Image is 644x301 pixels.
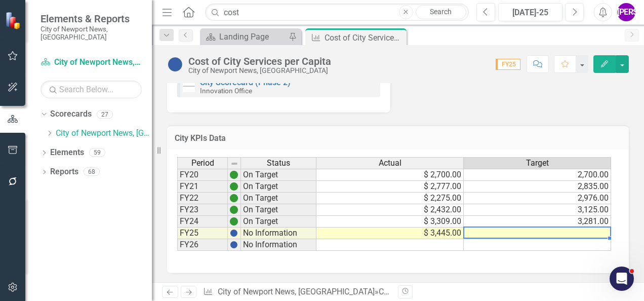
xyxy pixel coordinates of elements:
[241,239,316,251] td: No Information
[203,286,390,298] div: » »
[241,169,316,181] td: On Target
[200,87,252,95] small: Innovation Office
[50,108,92,120] a: Scorecards
[177,193,228,204] td: FY22
[316,193,464,204] td: $ 2,275.00
[41,81,142,98] input: Search Below...
[188,67,331,74] div: City of Newport News, [GEOGRAPHIC_DATA]
[230,182,238,191] img: 6PwNOvwPkPYK2NOI6LoAAAAASUVORK5CYII=
[464,193,611,204] td: 2,976.00
[241,204,316,216] td: On Target
[325,31,404,44] div: Cost of City Services per Capita
[316,169,464,181] td: $ 2,700.00
[219,30,286,43] div: Landing Page
[218,287,375,296] a: City of Newport News, [GEOGRAPHIC_DATA]
[230,194,238,202] img: 6PwNOvwPkPYK2NOI6LoAAAAASUVORK5CYII=
[464,181,611,193] td: 2,835.00
[177,181,228,193] td: FY21
[502,7,559,19] div: [DATE]-25
[5,12,23,29] img: ClearPoint Strategy
[526,159,549,168] span: Target
[464,216,611,228] td: 3,281.00
[41,13,142,25] span: Elements & Reports
[50,166,78,178] a: Reports
[610,267,634,291] iframe: Intercom live chat
[56,128,152,139] a: City of Newport News, [GEOGRAPHIC_DATA]
[41,25,142,42] small: City of Newport News, [GEOGRAPHIC_DATA]
[316,181,464,193] td: $ 2,777.00
[617,3,635,21] button: [PERSON_NAME]
[241,228,316,239] td: No Information
[97,110,113,119] div: 27
[188,56,331,67] div: Cost of City Services per Capita
[175,134,621,143] h3: City KPIs Data
[230,160,238,168] img: 8DAGhfEEPCf229AAAAAElFTkSuQmCC
[50,147,84,159] a: Elements
[379,287,411,296] a: City KPIs
[89,148,105,157] div: 59
[316,204,464,216] td: $ 2,432.00
[177,169,228,181] td: FY20
[230,171,238,179] img: 6PwNOvwPkPYK2NOI6LoAAAAASUVORK5CYII=
[496,59,520,70] span: FY25
[191,159,214,168] span: Period
[177,239,228,251] td: FY26
[241,193,316,204] td: On Target
[230,241,238,249] img: BgCOk07PiH71IgAAAABJRU5ErkJggg==
[177,228,228,239] td: FY25
[205,4,469,21] input: Search ClearPoint...
[167,56,183,72] img: No Information
[316,228,464,239] td: $ 3,445.00
[230,217,238,225] img: 6PwNOvwPkPYK2NOI6LoAAAAASUVORK5CYII=
[177,216,228,228] td: FY24
[267,159,290,168] span: Status
[416,5,466,19] a: Search
[498,3,562,21] button: [DATE]-25
[84,168,100,176] div: 68
[241,216,316,228] td: On Target
[464,169,611,181] td: 2,700.00
[316,216,464,228] td: $ 3,309.00
[203,30,286,43] a: Landing Page
[464,204,611,216] td: 3,125.00
[183,80,195,92] img: Not Started
[379,159,401,168] span: Actual
[41,57,142,68] a: City of Newport News, [GEOGRAPHIC_DATA]
[177,204,228,216] td: FY23
[230,206,238,214] img: 6PwNOvwPkPYK2NOI6LoAAAAASUVORK5CYII=
[241,181,316,193] td: On Target
[230,229,238,237] img: BgCOk07PiH71IgAAAABJRU5ErkJggg==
